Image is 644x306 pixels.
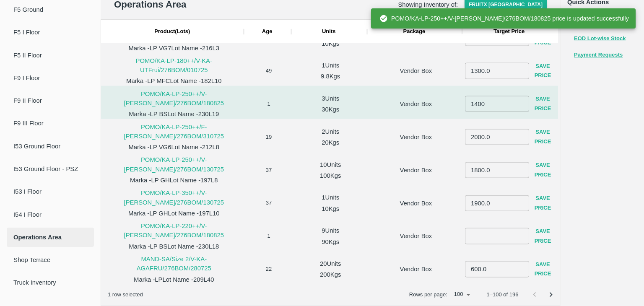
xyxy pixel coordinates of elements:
button: EOD Lot-wise Stock [574,34,626,44]
p: POMO/KA-LP-180++/V-KA-UTFrui/276BOM/010725 [104,56,244,75]
div: POMO/KA-LP-250++/V-[PERSON_NAME]/276BOM/180825 price is updated successfully [379,11,629,26]
div: Target Price [493,28,525,36]
button: Save Price [529,59,557,83]
button: Save Price [529,257,557,281]
p: MAND-SA/Size 2/V-KA-AGAFRU/276BOM/280725 [104,254,244,273]
p: Marka - LP BS Lot Name - 230L19 [129,109,219,119]
p: Marka - LP MFC Lot Name - 182L10 [126,76,221,86]
div: 19 [244,119,291,152]
div: Package [403,28,426,36]
div: Target Price [462,20,556,43]
span: F9 I Floor [13,73,87,83]
div: 100 [451,289,473,301]
div: 1 row selected [108,291,143,299]
div: Days [262,28,273,36]
p: Marka - LP GH Lot Name - 197L10 [128,208,220,218]
div: Product(Lots) [101,20,244,43]
span: I53 I Floor [13,187,87,196]
p: 1–100 of 196 [487,291,519,299]
button: Save Price [529,125,557,149]
p: Vendor Box [400,265,432,274]
div: 90 Kgs [322,237,339,246]
p: Vendor Box [400,231,432,241]
span: Truck Inventory [13,278,87,287]
div: 200 Kgs [320,270,341,279]
div: Package [367,20,462,43]
div: 9 Units [322,226,339,235]
div: 20 Kgs [322,138,339,147]
p: Vendor Box [400,198,432,207]
button: Save Price [529,158,557,182]
div: 9.8 Kgs [321,72,340,81]
p: Marka - LP VG7 Lot Name - 216L3 [128,43,219,52]
p: Vendor Box [400,132,432,142]
div: 1 Units [322,193,339,202]
p: Marka - LP GH Lot Name - 197L8 [130,176,218,185]
p: Marka - LP Lot Name - 209L40 [134,275,214,284]
div: 10 Units [320,160,341,169]
p: POMO/KA-LP-250++/F-[PERSON_NAME]/276BOM/310725 [104,122,244,141]
p: POMO/KA-LP-250++/V-[PERSON_NAME]/276BOM/130725 [104,155,244,174]
span: I53 Ground Floor - PSZ [13,164,87,174]
div: Kgs [322,28,336,36]
button: Save Price [529,224,557,248]
p: Marka - LP BS Lot Name - 230L18 [129,241,219,251]
p: Vendor Box [400,66,432,75]
div: 49 [244,53,291,86]
div: 10 Kgs [322,39,339,48]
span: F5 I Floor [13,28,87,37]
div: 1 Units [322,61,339,70]
div: 10 Kgs [322,204,339,213]
p: Vendor Box [400,99,432,109]
span: I53 Ground Floor [13,142,87,151]
p: POMO/KA-LP-250++/V-[PERSON_NAME]/276BOM/180825 [104,89,244,108]
p: POMO/KA-LP-350++/V-[PERSON_NAME]/276BOM/130725 [104,188,244,207]
div: Age [244,20,291,43]
div: 30 Kgs [322,105,339,114]
button: Go to next page [543,287,559,303]
span: Operations Area [13,233,87,242]
div: 22 [244,251,291,284]
div: 3 Units [322,94,339,103]
p: POMO/KA-LP-220++/V-[PERSON_NAME]/276BOM/180825 [104,221,244,240]
div: 1 [244,218,291,251]
span: F5 Ground [13,5,87,14]
p: Vendor Box [400,165,432,174]
button: Save Price [529,92,557,116]
div: 1 [244,86,291,119]
span: F5 II Floor [13,51,87,60]
div: 37 [244,185,291,218]
button: Save Price [529,26,557,50]
button: Payment Requests [574,50,623,60]
span: I54 I Floor [13,210,87,219]
div: Units [291,20,367,43]
button: Save Price [529,191,557,215]
span: F9 III Floor [13,119,87,128]
p: Rows per page: [409,291,447,299]
p: Marka - LP VG6 Lot Name - 212L8 [128,143,219,152]
div: 20 Units [320,259,341,268]
span: Shop Terrace [13,255,87,265]
span: F9 II Floor [13,96,87,105]
div: 100 Kgs [320,171,341,180]
div: 2 Units [322,127,339,136]
div: Product(Lots) [154,28,190,36]
div: 37 [244,152,291,185]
